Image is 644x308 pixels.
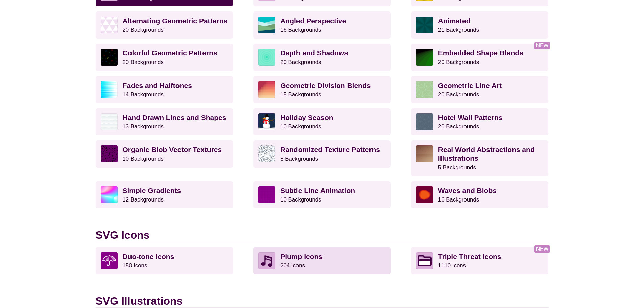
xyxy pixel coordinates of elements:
strong: Plump Icons [280,253,323,260]
strong: Embedded Shape Blends [438,49,523,57]
a: Plump Icons204 Icons [253,247,391,274]
a: Hand Drawn Lines and Shapes13 Backgrounds [96,108,233,135]
strong: Angled Perspective [280,17,346,25]
strong: Real World Abstractions and Illustrations [438,146,535,162]
a: Waves and Blobs16 Backgrounds [411,181,549,208]
small: 15 Backgrounds [280,91,321,98]
small: 21 Backgrounds [438,27,479,33]
img: abstract landscape with sky mountains and water [258,17,275,33]
strong: Simple Gradients [123,187,181,194]
a: Animated21 Backgrounds [411,11,549,39]
img: various uneven centered blobs [416,186,433,203]
small: 20 Backgrounds [280,59,321,65]
small: 204 Icons [280,262,305,269]
a: Geometric Line Art20 Backgrounds [411,76,549,103]
a: Real World Abstractions and Illustrations5 Backgrounds [411,140,549,176]
img: intersecting outlined circles formation pattern [416,113,433,130]
small: 20 Backgrounds [438,91,479,98]
img: colorful radial mesh gradient rainbow [101,186,118,203]
strong: Geometric Line Art [438,81,502,89]
a: Triple Threat Icons1110 Icons [411,247,549,274]
small: 20 Backgrounds [123,27,164,33]
strong: Depth and Shadows [280,49,348,57]
a: Duo-tone Icons150 Icons [96,247,233,274]
small: 10 Backgrounds [280,196,321,203]
small: 10 Backgrounds [280,123,321,130]
small: 14 Backgrounds [123,91,164,98]
a: Depth and Shadows20 Backgrounds [253,44,391,71]
strong: Randomized Texture Patterns [280,146,380,153]
img: light purple and white alternating triangle pattern [101,17,118,33]
small: 12 Backgrounds [123,196,164,203]
small: 20 Backgrounds [438,123,479,130]
img: geometric web of connecting lines [416,81,433,98]
strong: Geometric Division Blends [280,81,371,89]
small: 20 Backgrounds [123,59,164,65]
strong: Organic Blob Vector Textures [123,146,222,153]
a: Organic Blob Vector Textures10 Backgrounds [96,140,233,167]
img: green layered rings within rings [258,49,275,66]
small: 8 Backgrounds [280,156,318,162]
small: 150 Icons [123,262,147,269]
a: Randomized Texture Patterns8 Backgrounds [253,140,391,167]
strong: Colorful Geometric Patterns [123,49,217,57]
img: green rave light effect animated background [416,17,433,33]
img: a rainbow pattern of outlined geometric shapes [101,49,118,66]
img: Folder icon [416,252,433,269]
img: green to black rings rippling away from corner [416,49,433,66]
strong: Duo-tone Icons [123,253,174,260]
img: vector art snowman with black hat, branch arms, and carrot nose [258,113,275,130]
small: 16 Backgrounds [280,27,321,33]
strong: Fades and Halftones [123,81,192,89]
a: Simple Gradients12 Backgrounds [96,181,233,208]
strong: Hotel Wall Patterns [438,114,503,121]
h2: SVG Illustrations [96,294,549,308]
a: Colorful Geometric Patterns20 Backgrounds [96,44,233,71]
strong: Animated [438,17,471,25]
img: blue lights stretching horizontally over white [101,81,118,98]
small: 1110 Icons [438,262,466,269]
a: Fades and Halftones14 Backgrounds [96,76,233,103]
small: 16 Backgrounds [438,196,479,203]
img: gray texture pattern on white [258,145,275,162]
strong: Hand Drawn Lines and Shapes [123,114,226,121]
img: white subtle wave background [101,113,118,130]
small: 5 Backgrounds [438,164,476,171]
img: Purple vector splotches [101,145,118,162]
a: Subtle Line Animation10 Backgrounds [253,181,391,208]
img: a line grid with a slope perspective [258,186,275,203]
img: Musical note icon [258,252,275,269]
a: Holiday Season10 Backgrounds [253,108,391,135]
strong: Subtle Line Animation [280,187,355,194]
strong: Triple Threat Icons [438,253,501,260]
strong: Waves and Blobs [438,187,497,194]
img: umbrella icon [101,252,118,269]
small: 10 Backgrounds [123,156,164,162]
a: Hotel Wall Patterns20 Backgrounds [411,108,549,135]
a: Alternating Geometric Patterns20 Backgrounds [96,11,233,39]
a: Geometric Division Blends15 Backgrounds [253,76,391,103]
h2: SVG Icons [96,229,549,242]
small: 20 Backgrounds [438,59,479,65]
small: 13 Backgrounds [123,123,164,130]
strong: Alternating Geometric Patterns [123,17,228,25]
img: wooden floor pattern [416,145,433,162]
strong: Holiday Season [280,114,333,121]
a: Angled Perspective16 Backgrounds [253,11,391,39]
a: Embedded Shape Blends20 Backgrounds [411,44,549,71]
img: red-to-yellow gradient large pixel grid [258,81,275,98]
